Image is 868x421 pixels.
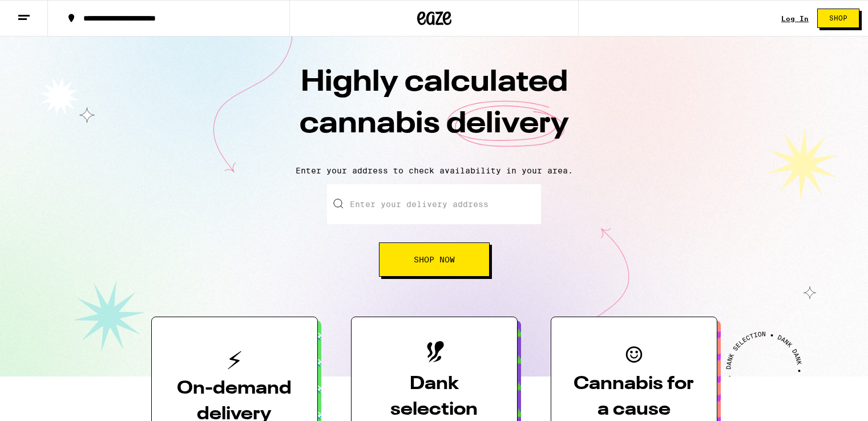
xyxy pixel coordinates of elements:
[327,184,541,224] input: Enter your delivery address
[781,15,809,22] div: Log In
[817,9,859,28] button: Shop
[235,62,634,157] h1: Highly calculated cannabis delivery
[829,15,847,22] span: Shop
[11,166,857,175] p: Enter your address to check availability in your area.
[414,256,455,264] span: Shop Now
[379,242,490,277] button: Shop Now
